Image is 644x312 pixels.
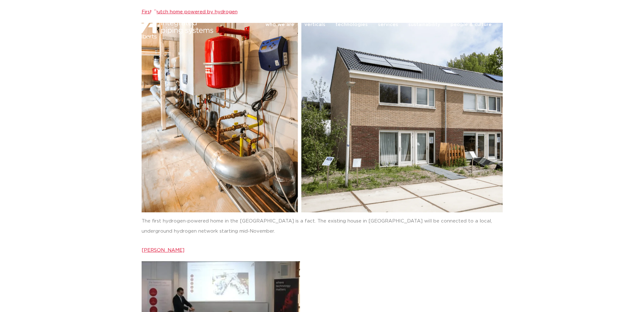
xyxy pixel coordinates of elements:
[450,12,492,37] a: people & culture
[265,12,294,37] a: who we are
[335,12,368,37] a: technologies
[408,12,440,37] a: sustainability
[265,12,492,37] nav: Menu
[304,12,325,37] a: verticals
[142,216,503,236] p: The first hydrogen-powered home in the [GEOGRAPHIC_DATA] is a fact. The existing house in [GEOGRA...
[378,12,398,37] a: services
[142,248,184,253] a: [PERSON_NAME]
